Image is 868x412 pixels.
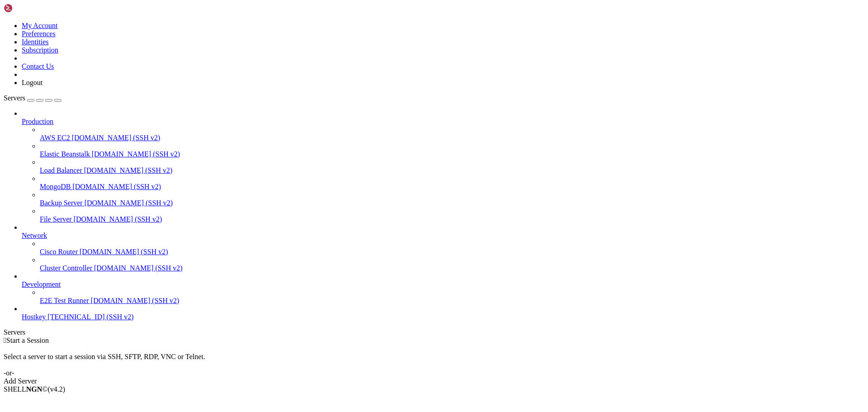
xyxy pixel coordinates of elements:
[91,297,179,304] span: [DOMAIN_NAME] (SSH v2)
[74,215,162,223] span: [DOMAIN_NAME] (SSH v2)
[40,248,78,256] span: Cisco Router
[40,215,864,223] a: File Server [DOMAIN_NAME] (SSH v2)
[22,313,864,321] a: Hostkey [TECHNICAL_ID] (SSH v2)
[22,118,53,125] span: Production
[6,336,49,344] span: Start a Session
[80,248,168,256] span: [DOMAIN_NAME] (SSH v2)
[22,30,56,38] a: Preferences
[40,150,864,158] a: Elastic Beanstalk [DOMAIN_NAME] (SSH v2)
[40,134,70,142] span: AWS EC2
[40,166,82,174] span: Load Balancer
[22,118,864,126] a: Production
[4,4,56,13] img: Shellngn
[22,305,864,321] li: Hostkey [TECHNICAL_ID] (SSH v2)
[40,166,864,175] a: Load Balancer [DOMAIN_NAME] (SSH v2)
[22,38,49,46] a: Identities
[40,191,864,207] li: Backup Server [DOMAIN_NAME] (SSH v2)
[40,289,864,305] li: E2E Test Runner [DOMAIN_NAME] (SSH v2)
[94,264,183,272] span: [DOMAIN_NAME] (SSH v2)
[22,46,58,54] a: Subscription
[40,175,864,191] li: MongoDB [DOMAIN_NAME] (SSH v2)
[40,142,864,158] li: Elastic Beanstalk [DOMAIN_NAME] (SSH v2)
[22,79,42,86] a: Logout
[22,109,864,223] li: Production
[40,248,864,256] a: Cisco Router [DOMAIN_NAME] (SSH v2)
[40,256,864,272] li: Cluster Controller [DOMAIN_NAME] (SSH v2)
[4,345,864,377] div: Select a server to start a session via SSH, SFTP, RDP, VNC or Telnet. -or-
[85,199,173,207] span: [DOMAIN_NAME] (SSH v2)
[22,272,864,305] li: Development
[40,183,864,191] a: MongoDB [DOMAIN_NAME] (SSH v2)
[40,240,864,256] li: Cisco Router [DOMAIN_NAME] (SSH v2)
[40,199,864,207] a: Backup Server [DOMAIN_NAME] (SSH v2)
[4,385,65,393] span: SHELL ©
[4,336,6,344] span: 
[40,199,83,207] span: Backup Server
[40,134,864,142] a: AWS EC2 [DOMAIN_NAME] (SSH v2)
[40,183,71,190] span: MongoDB
[4,377,864,385] div: Add Server
[72,183,161,190] span: [DOMAIN_NAME] (SSH v2)
[40,150,90,158] span: Elastic Beanstalk
[22,232,47,239] span: Network
[22,313,46,321] span: Hostkey
[40,158,864,175] li: Load Balancer [DOMAIN_NAME] (SSH v2)
[40,215,72,223] span: File Server
[40,264,92,272] span: Cluster Controller
[4,94,25,102] span: Servers
[48,385,66,393] span: 4.2.0
[4,328,864,336] div: Servers
[22,280,864,289] a: Development
[40,207,864,223] li: File Server [DOMAIN_NAME] (SSH v2)
[4,94,61,102] a: Servers
[22,280,61,288] span: Development
[47,313,133,321] span: [TECHNICAL_ID] (SSH v2)
[26,385,42,393] b: NGN
[92,150,180,158] span: [DOMAIN_NAME] (SSH v2)
[40,297,89,304] span: E2E Test Runner
[84,166,173,174] span: [DOMAIN_NAME] (SSH v2)
[72,134,160,142] span: [DOMAIN_NAME] (SSH v2)
[40,297,864,305] a: E2E Test Runner [DOMAIN_NAME] (SSH v2)
[22,223,864,272] li: Network
[40,126,864,142] li: AWS EC2 [DOMAIN_NAME] (SSH v2)
[22,232,864,240] a: Network
[22,22,58,29] a: My Account
[40,264,864,272] a: Cluster Controller [DOMAIN_NAME] (SSH v2)
[22,62,54,70] a: Contact Us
